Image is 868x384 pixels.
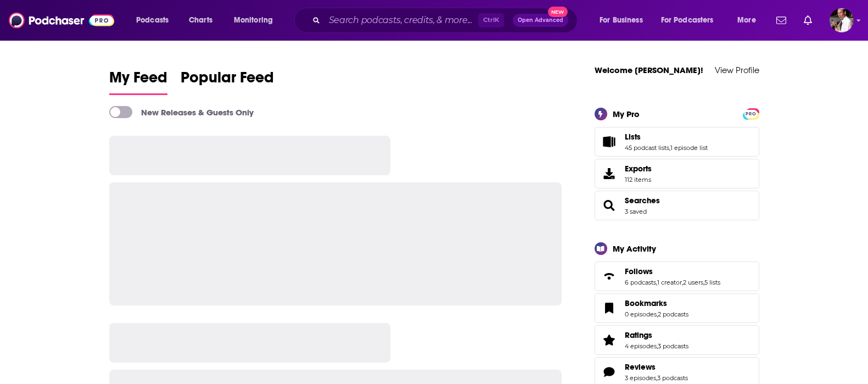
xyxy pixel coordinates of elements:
[595,325,759,355] span: Ratings
[598,198,620,213] a: Searches
[625,279,656,286] a: 6 podcasts
[625,298,688,308] a: Bookmarks
[9,10,114,31] img: Podchaser - Follow, Share and Rate Podcasts
[625,208,647,215] a: 3 saved
[598,300,620,316] a: Bookmarks
[657,342,658,350] span: ,
[670,144,708,152] a: 1 episode list
[548,7,568,17] span: New
[625,266,720,276] a: Follows
[683,279,703,286] a: 2 users
[658,310,688,318] a: 2 podcasts
[625,342,657,350] a: 4 episodes
[595,127,759,157] span: Lists
[830,8,854,32] button: Show profile menu
[682,279,683,286] span: ,
[613,243,656,254] div: My Activity
[595,159,759,188] a: Exports
[625,330,688,340] a: Ratings
[830,8,854,32] span: Logged in as Quarto
[181,68,274,95] a: Popular Feed
[704,279,720,286] a: 5 lists
[189,13,212,28] span: Charts
[598,134,620,149] a: Lists
[730,12,770,29] button: open menu
[226,12,287,29] button: open menu
[181,68,274,93] span: Popular Feed
[744,110,758,118] span: PRO
[625,298,667,308] span: Bookmarks
[109,106,254,118] a: New Releases & Guests Only
[598,269,620,284] a: Follows
[625,310,657,318] a: 0 episodes
[109,68,167,95] a: My Feed
[625,362,688,372] a: Reviews
[625,362,656,372] span: Reviews
[799,11,816,30] a: Show notifications dropdown
[598,166,620,181] span: Exports
[656,374,657,382] span: ,
[625,164,652,174] span: Exports
[737,13,756,28] span: More
[654,12,730,29] button: open menu
[595,65,703,75] a: Welcome [PERSON_NAME]!
[595,191,759,220] span: Searches
[656,279,657,286] span: ,
[128,12,183,29] button: open menu
[703,279,704,286] span: ,
[324,12,478,29] input: Search podcasts, credits, & more...
[657,310,658,318] span: ,
[518,18,563,23] span: Open Advanced
[657,374,688,382] a: 3 podcasts
[625,132,708,142] a: Lists
[613,109,640,119] div: My Pro
[595,261,759,291] span: Follows
[830,8,854,32] img: User Profile
[598,364,620,380] a: Reviews
[136,13,169,28] span: Podcasts
[592,12,657,29] button: open menu
[600,13,643,28] span: For Business
[625,266,653,276] span: Follows
[625,144,669,152] a: 45 podcast lists
[625,132,641,142] span: Lists
[772,11,791,30] a: Show notifications dropdown
[658,342,688,350] a: 3 podcasts
[661,13,714,28] span: For Podcasters
[234,13,273,28] span: Monitoring
[513,14,568,27] button: Open AdvancedNew
[182,12,219,29] a: Charts
[625,374,656,382] a: 3 episodes
[595,293,759,323] span: Bookmarks
[657,279,682,286] a: 1 creator
[715,65,759,75] a: View Profile
[625,196,660,205] a: Searches
[744,109,758,117] a: PRO
[305,8,588,33] div: Search podcasts, credits, & more...
[109,68,167,93] span: My Feed
[625,330,652,340] span: Ratings
[625,176,652,183] span: 112 items
[669,144,670,152] span: ,
[598,332,620,348] a: Ratings
[478,13,504,27] span: Ctrl K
